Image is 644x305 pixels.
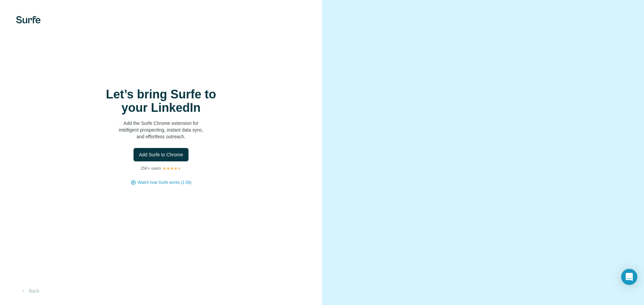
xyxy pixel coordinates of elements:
[141,165,161,171] p: 25K+ users
[16,285,44,297] button: Back
[162,166,181,170] img: Rating Stars
[621,269,637,285] div: Open Intercom Messenger
[139,151,183,158] span: Add Surfe to Chrome
[94,120,228,140] p: Add the Surfe Chrome extension for intelligent prospecting, instant data sync, and effortless out...
[133,148,189,161] button: Add Surfe to Chrome
[16,16,41,23] img: Surfe's logo
[94,88,228,115] h1: Let’s bring Surfe to your LinkedIn
[138,179,191,185] button: Watch how Surfe works (1:58)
